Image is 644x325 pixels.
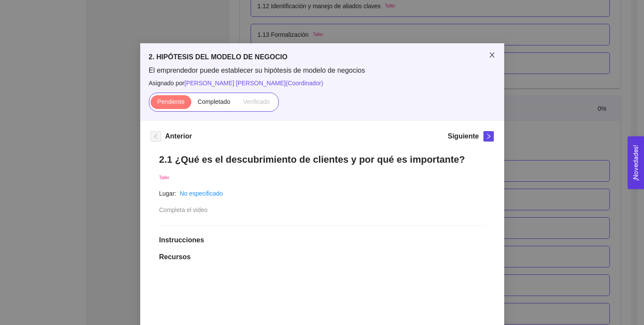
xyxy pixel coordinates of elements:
[149,52,496,62] h5: 2. HIPÓTESIS DEL MODELO DE NEGOCIO
[198,98,231,105] span: Completado
[243,98,270,105] span: Verificado
[159,175,170,180] span: Taller
[480,43,504,68] button: Close
[149,66,496,75] span: El emprendedor puede establecer su hipótesis de modelo de negocios
[483,131,494,142] button: right
[628,136,644,189] button: Open Feedback Widget
[184,80,323,87] span: [PERSON_NAME] [PERSON_NAME] ( Coordinador )
[149,78,496,88] span: Asignado por
[159,206,208,213] span: Completa el video
[165,131,192,142] h5: Anterior
[448,131,479,142] h5: Siguiente
[159,253,485,261] h1: Recursos
[159,154,485,165] h1: 2.1 ¿Qué es el descubrimiento de clientes y por qué es importante?
[489,51,496,58] span: close
[159,189,177,198] article: Lugar:
[484,133,493,139] span: right
[157,98,184,105] span: Pendiente
[159,236,485,245] h1: Instrucciones
[151,131,161,142] button: left
[180,190,223,197] a: No especificado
